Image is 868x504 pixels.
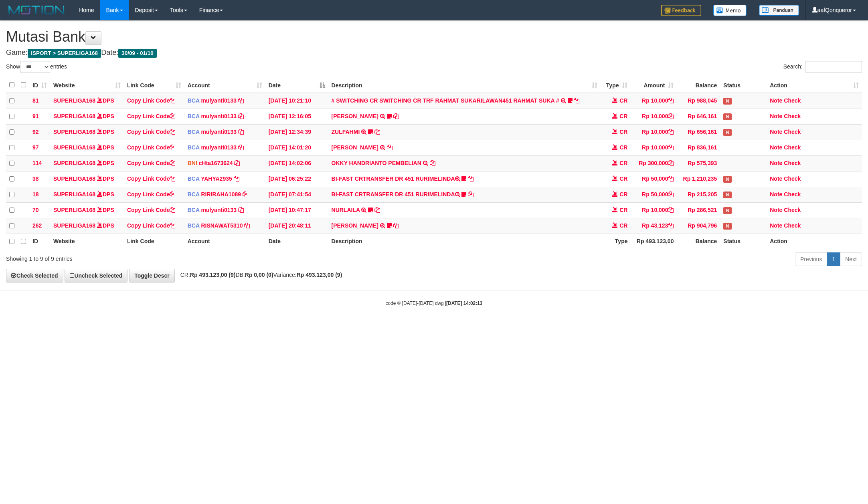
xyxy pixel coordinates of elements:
a: mulyanti0133 [201,207,237,213]
a: Copy ARIEF ROCHIM SYAMS to clipboard [387,144,393,151]
th: Action: activate to sort column ascending [767,77,862,93]
a: Copy BI-FAST CRTRANSFER DR 451 RURIMELINDA to clipboard [468,175,473,182]
td: Rp 10,000 [631,124,677,140]
a: Copy Rp 10,000 to clipboard [668,207,674,213]
span: Has Note [723,113,731,120]
td: [DATE] 12:34:39 [265,124,328,140]
a: Copy Link Code [127,191,176,198]
span: BCA [188,144,200,151]
a: SUPERLIGA168 [53,144,95,151]
select: Showentries [20,61,50,73]
img: Feedback.jpg [661,5,701,16]
td: Rp 50,000 [631,187,677,202]
td: [DATE] 10:47:17 [265,202,328,218]
th: Date [265,234,328,249]
span: CR [619,222,627,229]
td: [DATE] 14:01:20 [265,140,328,155]
td: Rp 904,796 [677,218,720,234]
span: ISPORT > SUPERLIGA168 [28,49,101,58]
a: Copy mulyanti0133 to clipboard [238,144,244,151]
a: Note [770,175,782,182]
td: Rp 988,045 [677,93,720,109]
span: 92 [32,129,39,135]
a: Copy Rp 10,000 to clipboard [668,97,674,104]
td: Rp 575,393 [677,155,720,171]
span: CR: DB: Variance: [176,272,342,278]
a: SUPERLIGA168 [53,175,95,182]
a: Copy YAHYA2935 to clipboard [234,175,239,182]
span: CR [619,144,627,151]
span: CR [619,160,627,166]
td: Rp 43,123 [631,218,677,234]
a: Note [770,129,782,135]
a: Check [784,207,801,213]
a: YAHYA2935 [201,175,232,182]
td: Rp 300,000 [631,155,677,171]
td: BI-FAST CRTRANSFER DR 451 RURIMELINDA [328,187,601,202]
label: Show entries [6,61,67,73]
td: Rp 836,161 [677,140,720,155]
th: Account: activate to sort column ascending [184,77,265,93]
a: Copy OKKY HANDRIANTO PEMBELIAN to clipboard [430,160,435,166]
a: Copy RISNAWAT5310 to clipboard [244,222,250,229]
td: [DATE] 12:16:05 [265,109,328,124]
a: Note [770,207,782,213]
td: Rp 10,000 [631,140,677,155]
a: Check [784,113,801,119]
th: Description: activate to sort column ascending [328,77,601,93]
span: 38 [32,175,39,182]
td: Rp 286,521 [677,202,720,218]
a: Check [784,129,801,135]
a: Check [784,175,801,182]
th: Date: activate to sort column descending [265,77,328,93]
a: Copy Link Code [127,222,176,229]
a: mulyanti0133 [201,113,237,119]
th: Account [184,234,265,249]
a: SUPERLIGA168 [53,129,95,135]
th: Action [767,234,862,249]
td: Rp 10,000 [631,109,677,124]
a: Copy BI-FAST CRTRANSFER DR 451 RURIMELINDA to clipboard [468,191,473,198]
td: DPS [50,218,124,234]
span: Has Note [723,192,731,198]
th: ID [29,234,50,249]
div: Showing 1 to 9 of 9 entries [6,252,356,263]
th: Status [720,77,767,93]
strong: Rp 0,00 (0) [245,272,273,278]
span: 91 [32,113,39,119]
a: Note [770,113,782,119]
a: SUPERLIGA168 [53,160,95,166]
a: Note [770,160,782,166]
a: Copy Link Code [127,113,176,119]
a: # SWITCHING CR SWITCHING CR TRF RAHMAT SUKARILAWAN451 RAHMAT SUKA # [332,97,559,104]
span: BCA [188,207,200,213]
span: Has Note [723,98,731,105]
a: RIRIRAHA1089 [201,191,241,198]
a: mulyanti0133 [201,97,237,104]
td: DPS [50,140,124,155]
span: 18 [32,191,39,198]
span: 114 [32,160,42,166]
span: 70 [32,207,39,213]
td: [DATE] 20:48:11 [265,218,328,234]
span: BCA [188,129,200,135]
td: Rp 50,000 [631,171,677,187]
span: CR [619,97,627,104]
a: Copy Rp 300,000 to clipboard [668,160,674,166]
span: BCA [188,191,200,198]
a: Copy Rp 10,000 to clipboard [668,113,674,119]
a: Copy Link Code [127,97,176,104]
a: [PERSON_NAME] [332,222,378,229]
img: panduan.png [759,5,799,16]
strong: [DATE] 14:02:13 [446,300,482,306]
th: Status [720,234,767,249]
span: CR [619,175,627,182]
a: 1 [827,252,840,266]
a: Copy cHta1673624 to clipboard [234,160,240,166]
span: 262 [32,222,42,229]
a: Copy mulyanti0133 to clipboard [238,97,244,104]
a: [PERSON_NAME] [332,113,378,119]
td: DPS [50,155,124,171]
span: Has Note [723,176,731,183]
span: BCA [188,222,200,229]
